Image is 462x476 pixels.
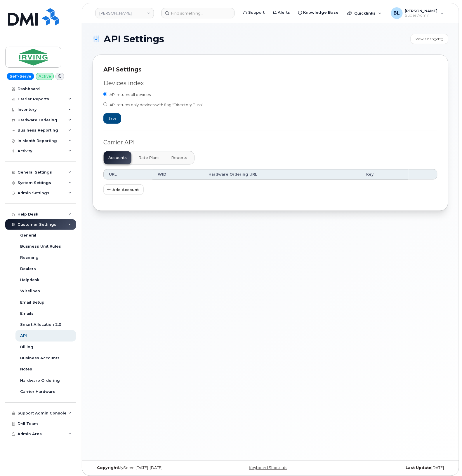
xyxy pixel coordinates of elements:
span: Rate Plans [138,155,159,160]
strong: Last Update [406,466,431,470]
input: API returns all devices [103,92,107,96]
div: [DATE] [330,466,448,470]
div: MyServe [DATE]–[DATE] [93,466,211,470]
div: Carrier API [103,138,437,147]
span: Reports [171,155,187,160]
button: Save [103,113,121,123]
th: Key [361,169,409,180]
th: WID [152,169,203,180]
span: Add Account [112,187,139,192]
div: Devices index [103,79,437,87]
span: API Settings [104,35,164,43]
strong: Copyright [97,466,118,470]
span: API returns only devices with flag "Directory Push" [110,102,203,107]
button: Add Account [103,184,144,195]
a: View Changelog [411,34,448,44]
th: URL [103,169,152,180]
th: Hardware Ordering URL [203,169,361,180]
input: API returns only devices with flag "Directory Push" [103,102,107,106]
div: API Settings [103,65,437,74]
span: API returns all devices [110,92,151,97]
a: Keyboard Shortcuts [249,466,287,470]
